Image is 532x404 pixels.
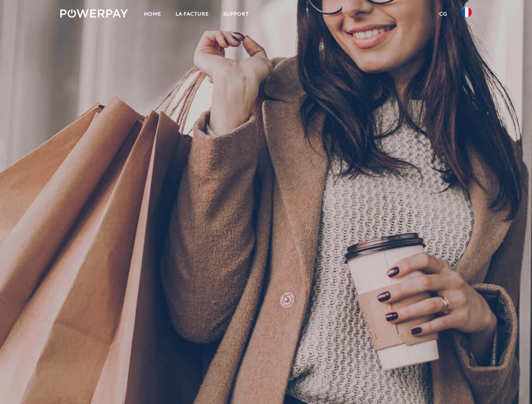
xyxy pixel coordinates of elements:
[432,6,454,21] a: CG
[462,7,472,17] img: fr
[60,9,128,18] img: logo-powerpay-white.svg
[498,370,525,397] iframe: Button to launch messaging window
[168,6,216,21] a: LA FACTURE
[137,6,168,21] a: Home
[216,6,256,21] a: Support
